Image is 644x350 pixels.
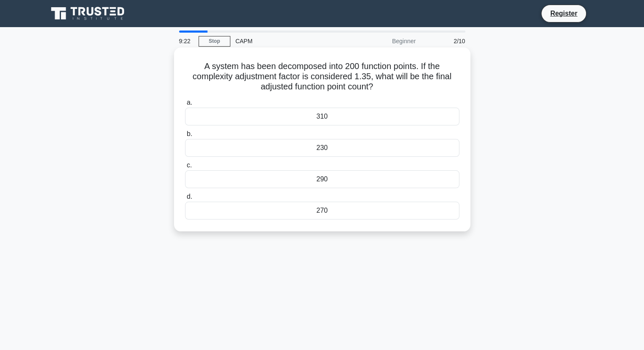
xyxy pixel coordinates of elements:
div: Beginner [347,33,421,50]
div: 230 [185,139,459,157]
div: 290 [185,170,459,188]
div: 9:22 [174,33,199,50]
a: Register [545,8,582,19]
a: Stop [199,36,230,47]
div: 2/10 [421,33,470,50]
h5: A system has been decomposed into 200 function points. If the complexity adjustment factor is con... [184,61,460,92]
span: c. [187,161,192,169]
div: 310 [185,108,459,125]
span: d. [187,193,192,200]
span: b. [187,130,192,137]
div: CAPM [230,33,347,50]
div: 270 [185,202,459,219]
span: a. [187,99,192,106]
